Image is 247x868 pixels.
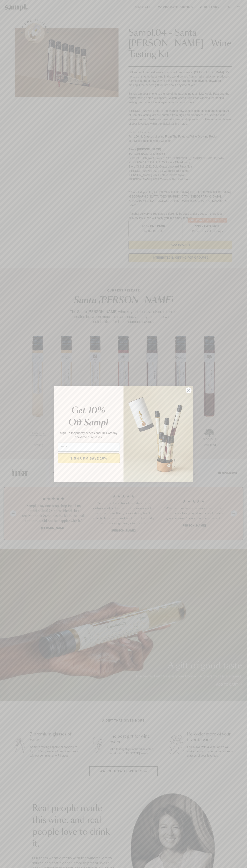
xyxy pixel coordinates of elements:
em: Get 10% Off Sampl [68,406,108,427]
button: Close dialog [185,387,192,393]
input: Email [58,443,120,452]
img: 96933287-25a1-481a-a6d8-4dd623390dc6.png [123,386,193,482]
span: Sign up for priority access and 10% off any one-time purchases. [60,431,117,439]
button: SIGN UP & SAVE 10% [58,453,120,463]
